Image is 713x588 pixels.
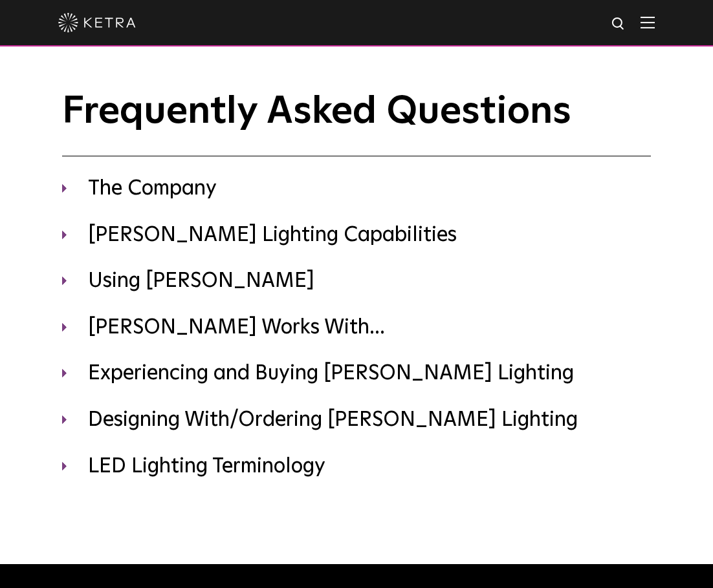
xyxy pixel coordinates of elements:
img: search icon [611,16,627,32]
h3: The Company [62,176,651,203]
h3: LED Lighting Terminology [62,454,651,481]
h3: Using [PERSON_NAME] [62,268,651,295]
h3: [PERSON_NAME] Works With... [62,315,651,342]
h3: Experiencing and Buying [PERSON_NAME] Lighting [62,361,651,388]
img: ketra-logo-2019-white [58,13,136,32]
h1: Frequently Asked Questions [62,90,651,156]
img: Hamburger%20Nav.svg [641,16,655,28]
h3: Designing With/Ordering [PERSON_NAME] Lighting [62,407,651,434]
h3: [PERSON_NAME] Lighting Capabilities [62,222,651,249]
